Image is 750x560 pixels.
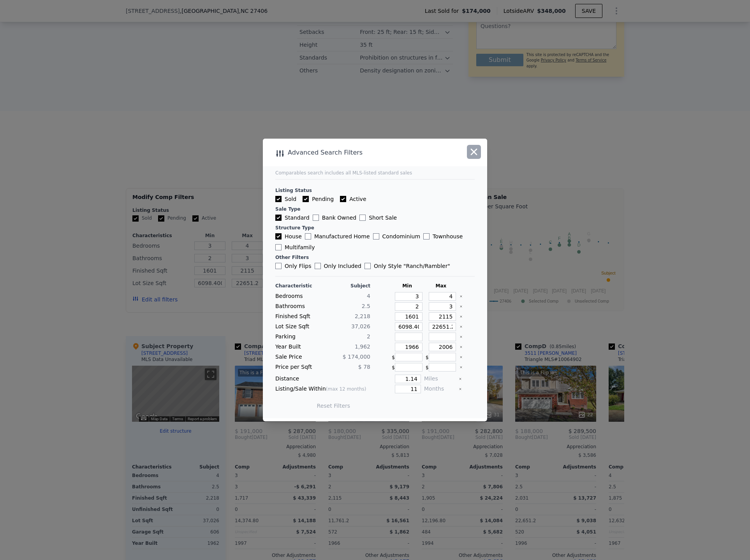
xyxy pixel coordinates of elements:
input: Short Sale [359,215,366,221]
input: Active [340,196,346,202]
div: Max [426,283,456,289]
input: Bank Owned [313,215,319,221]
div: Distance [275,375,370,383]
span: 2 [367,333,370,340]
div: Lot Size Sqft [275,322,321,331]
div: Bedrooms [275,292,321,301]
div: $ [426,353,456,361]
label: Manufactured Home [305,232,370,240]
span: 37,026 [351,323,370,329]
button: Clear [460,366,463,369]
input: Condominium [373,233,379,239]
div: Months [424,385,456,393]
span: (max 12 months) [326,386,366,392]
button: Reset [317,402,350,410]
div: Other Filters [275,254,475,261]
button: Clear [460,345,463,349]
input: Multifamily [275,244,282,250]
label: Only Included [315,262,361,270]
div: $ [392,363,423,372]
input: Standard [275,215,282,221]
button: Clear [459,387,462,391]
label: Multifamily [275,243,315,251]
label: Short Sale [359,214,397,222]
button: Clear [460,335,463,338]
input: Only Style "Ranch/Rambler" [364,263,371,269]
div: Price per Sqft [275,363,321,372]
div: Advanced Search Filters [263,147,442,158]
span: 4 [367,293,370,299]
button: Clear [460,305,463,308]
button: Clear [460,325,463,328]
div: Year Built [275,343,321,351]
label: Townhouse [423,232,463,240]
span: 2.5 [362,303,370,309]
div: Structure Type [275,225,475,231]
span: 2,218 [355,313,370,319]
div: $ [392,353,423,361]
label: Only Style " Ranch/Rambler " [364,262,450,270]
span: $ 174,000 [343,354,370,360]
div: Subject [324,283,370,289]
label: Only Flips [275,262,312,270]
div: Min [392,283,423,289]
div: Finished Sqft [275,312,321,321]
label: Bank Owned [313,214,356,222]
div: Parking [275,333,321,341]
label: Standard [275,214,310,222]
div: Sale Price [275,353,321,361]
input: Only Flips [275,263,282,269]
input: Manufactured Home [305,233,311,239]
div: Listing/Sale Within [275,385,370,393]
label: Sold [275,195,296,203]
span: 1,962 [355,343,370,350]
div: Characteristic [275,283,321,289]
div: Sale Type [275,206,475,212]
button: Clear [459,377,462,380]
button: Clear [460,356,463,359]
input: Sold [275,196,282,202]
div: Comparables search includes all MLS-listed standard sales [275,170,475,176]
input: House [275,233,282,239]
div: $ [426,363,456,372]
input: Townhouse [423,233,430,239]
div: Miles [424,375,456,383]
button: Clear [460,315,463,318]
label: Active [340,195,366,203]
input: Pending [303,196,309,202]
input: Only Included [315,263,321,269]
div: Listing Status [275,187,475,194]
div: Bathrooms [275,302,321,311]
label: Pending [303,195,334,203]
label: House [275,232,302,240]
button: Clear [460,295,463,298]
label: Condominium [373,232,420,240]
span: $ 78 [358,364,370,370]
